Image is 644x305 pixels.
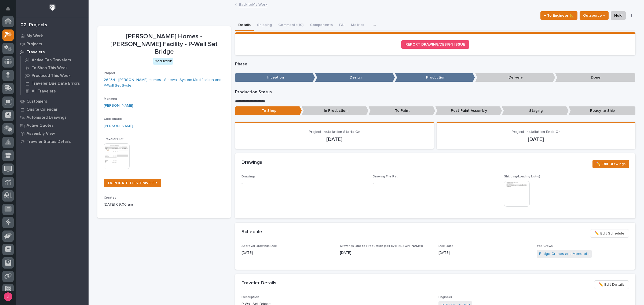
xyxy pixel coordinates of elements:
[27,42,42,47] p: Projects
[104,72,115,75] span: Project
[595,230,624,237] span: ✏️ Edit Schedule
[435,106,502,115] p: Post-Paint Assembly
[104,77,224,88] a: 26834 - [PERSON_NAME] Homes - Sidewall System Modification and P-Wall Set System
[611,11,626,20] button: Hold
[580,11,609,20] button: Outsource ↑
[594,280,629,289] button: ✏️ Edit Details
[590,229,629,238] button: ✏️ Edit Schedule
[104,179,161,187] a: DUPLICATE THIS TRAVELER
[241,250,334,256] p: [DATE]
[569,106,635,115] p: Ready to Ship
[16,113,89,121] a: Automated Drawings
[336,20,348,31] button: FAI
[309,130,360,134] span: Project Installation Starts On
[254,20,275,31] button: Shipping
[27,99,47,104] p: Customers
[373,175,400,178] span: Drawing File Path
[104,123,133,129] a: [PERSON_NAME]
[241,280,276,286] h2: Traveler Details
[592,160,629,168] button: ✏️ Edit Drawings
[32,81,80,86] p: Traveler Due Date Errors
[104,33,224,56] p: [PERSON_NAME] Homes - [PERSON_NAME] Facility - P-Wall Set Bridge
[21,87,89,95] a: All Travelers
[241,160,262,166] h2: Drawings
[614,12,622,19] span: Hold
[599,281,624,288] span: ✏️ Edit Details
[596,161,625,167] span: ✏️ Edit Drawings
[504,175,540,178] span: Shipping/Loading List(s)
[348,20,367,31] button: Metrics
[104,202,224,207] p: [DATE] 09:06 am
[16,40,89,48] a: Projects
[16,48,89,56] a: Travelers
[241,296,259,299] span: Description
[21,56,89,64] a: Active Fab Travelers
[537,244,553,248] span: Fab Crews
[104,97,117,101] span: Manager
[502,106,569,115] p: Staging
[475,73,555,82] p: Delivery
[16,32,89,40] a: My Work
[108,181,157,185] span: DUPLICATE THIS TRAVELER
[340,250,432,256] p: [DATE]
[2,291,14,302] button: users-avatar
[7,6,14,15] div: Notifications
[2,3,14,14] button: Notifications
[16,97,89,105] a: Customers
[32,66,68,70] p: To Shop This Week
[104,137,124,141] span: Traveler PDF
[27,107,58,112] p: Onsite Calendar
[373,181,374,187] p: -
[511,130,561,134] span: Project Installation Ends On
[275,20,307,31] button: Comments (10)
[104,103,133,109] a: [PERSON_NAME]
[235,106,302,115] p: To Shop
[555,73,635,82] p: Done
[340,244,423,248] span: Drawings Due to Production (set by [PERSON_NAME])
[302,106,368,115] p: In Production
[27,131,55,136] p: Assembly View
[315,73,395,82] p: Design
[27,115,67,120] p: Automated Drawings
[241,244,277,248] span: Approval Drawings Due
[241,181,366,187] p: -
[401,40,469,49] a: REPORT DRAWING/DESIGN ISSUE
[395,73,475,82] p: Production
[21,80,89,87] a: Traveler Due Date Errors
[153,58,173,65] div: Production
[544,12,574,19] span: ← To Engineer 📐
[539,251,590,257] a: Bridge Cranes and Monorails
[21,72,89,79] a: Produced This Week
[438,296,452,299] span: Engineer
[27,139,71,144] p: Traveler Status Details
[235,90,635,95] p: Production Status
[16,121,89,129] a: Active Quotes
[241,229,262,235] h2: Schedule
[104,196,116,199] span: Created
[241,136,427,143] p: [DATE]
[16,105,89,113] a: Onsite Calendar
[32,58,71,63] p: Active Fab Travelers
[239,1,267,7] a: Back toMy Work
[21,64,89,72] a: To Shop This Week
[20,22,47,28] div: 02. Projects
[405,43,465,46] span: REPORT DRAWING/DESIGN ISSUE
[27,123,54,128] p: Active Quotes
[27,34,43,39] p: My Work
[104,117,122,121] span: Coordinator
[27,50,45,55] p: Travelers
[235,20,254,31] button: Details
[241,175,255,178] span: Drawings
[47,3,57,13] img: Workspace Logo
[32,89,56,94] p: All Travelers
[307,20,336,31] button: Components
[438,244,453,248] span: Due Date
[16,137,89,146] a: Traveler Status Details
[32,73,71,78] p: Produced This Week
[16,129,89,137] a: Assembly View
[443,136,629,143] p: [DATE]
[583,12,605,19] span: Outsource ↑
[235,73,315,82] p: Inception
[368,106,435,115] p: To Paint
[540,11,577,20] button: ← To Engineer 📐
